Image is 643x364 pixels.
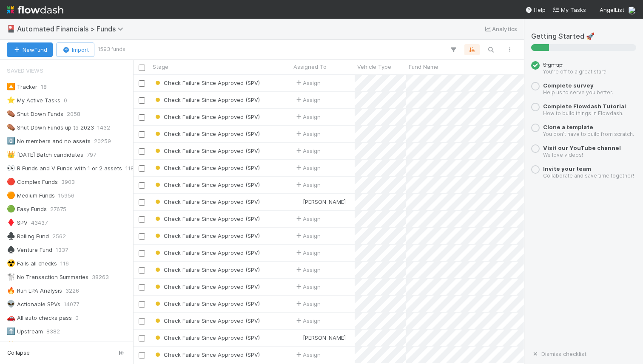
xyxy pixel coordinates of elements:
[31,217,48,228] span: 43437
[52,231,66,242] span: 2562
[154,249,260,256] span: Check Failure Since Approved (SPV)
[7,83,15,90] span: 🔼
[357,62,391,71] span: Vehicle Type
[295,334,302,341] img: avatar_574f8970-b283-40ff-a3d7-26909d9947cc.png
[7,164,15,172] span: 👀
[139,114,145,121] input: Toggle Row Selected
[139,250,145,257] input: Toggle Row Selected
[7,177,58,187] div: Complex Funds
[525,6,546,14] div: Help
[154,79,260,87] div: Check Failure Since Approved (SPV)
[64,95,67,106] span: 0
[154,198,260,206] div: Check Failure Since Approved (SPV)
[543,61,563,68] span: Sign up
[154,147,260,155] div: Check Failure Since Approved (SPV)
[56,42,94,57] button: Import
[294,231,321,240] span: Assign
[67,109,80,119] span: 2058
[154,181,260,188] span: Check Failure Since Approved (SPV)
[294,214,321,223] span: Assign
[303,198,346,205] span: [PERSON_NAME]
[154,96,260,103] span: Check Failure Since Approved (SPV)
[7,95,60,106] div: My Active Tasks
[7,163,122,174] div: R Funds and V Funds with 1 or 2 assets
[7,219,15,226] span: ♦️
[543,144,621,151] a: Visit our YouTube channel
[46,326,60,337] span: 8382
[7,3,63,17] img: logo-inverted-e16ddd16eac7371096b0.svg
[7,25,15,32] span: 🎴
[139,301,145,308] input: Toggle Row Selected
[294,96,321,104] span: Assign
[7,314,15,321] span: 🚗
[154,96,260,104] div: Check Failure Since Approved (SPV)
[293,62,327,71] span: Assigned To
[531,350,586,357] a: Dismiss checklist
[154,231,260,240] div: Check Failure Since Approved (SPV)
[543,89,613,96] small: Help us to serve you better.
[7,245,52,255] div: Venture Fund
[543,152,583,158] small: We love videos!
[7,110,15,117] span: ⚰️
[7,340,126,350] div: Addressable View (separate from stage)
[154,350,260,359] div: Check Failure Since Approved (SPV)
[294,198,346,206] div: [PERSON_NAME]
[295,198,302,205] img: avatar_1cceb0af-a10b-4354-bea8-7d06449b9c17.png
[552,6,586,13] span: My Tasks
[7,205,15,212] span: 🟢
[130,340,145,350] span: 17098
[294,79,321,87] div: Assign
[50,204,66,214] span: 27675
[153,62,168,71] span: Stage
[7,136,91,147] div: No members and no assets
[7,299,60,310] div: Actionable SPVs
[7,246,15,253] span: ♠️
[65,285,79,296] span: 3226
[154,215,260,222] span: Check Failure Since Approved (SPV)
[154,181,260,189] div: Check Failure Since Approved (SPV)
[294,113,321,121] span: Assign
[98,45,125,53] small: 1593 funds
[7,122,94,133] div: Shut Down Funds up to 2023
[7,258,57,269] div: Fails all checks
[531,32,636,41] h5: Getting Started 🚀
[552,6,586,14] a: My Tasks
[87,150,96,160] span: 797
[543,165,591,172] span: Invite your team
[154,283,260,290] span: Check Failure Since Approved (SPV)
[7,349,30,357] span: Collapse
[7,137,15,144] span: 0️⃣
[7,232,15,240] span: ♣️
[294,316,321,325] span: Assign
[600,6,624,13] span: AngelList
[154,164,260,172] div: Check Failure Since Approved (SPV)
[64,299,79,310] span: 14077
[7,178,15,185] span: 🔴
[294,265,321,274] span: Assign
[7,273,15,280] span: 🐩
[7,272,88,282] div: No Transaction Summaries
[294,164,321,172] span: Assign
[139,182,145,189] input: Toggle Row Selected
[543,124,593,130] span: Clone a template
[294,282,321,291] span: Assign
[139,318,145,324] input: Toggle Row Selected
[409,62,438,71] span: Fund Name
[154,265,260,274] div: Check Failure Since Approved (SPV)
[7,62,43,79] span: Saved Views
[543,103,626,110] a: Complete Flowdash Tutorial
[92,272,109,282] span: 38263
[303,334,346,341] span: [PERSON_NAME]
[543,82,594,89] a: Complete survey
[7,285,62,296] div: Run LPA Analysis
[154,130,260,138] div: Check Failure Since Approved (SPV)
[56,245,68,255] span: 1337
[294,181,321,189] span: Assign
[7,260,15,267] span: ☢️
